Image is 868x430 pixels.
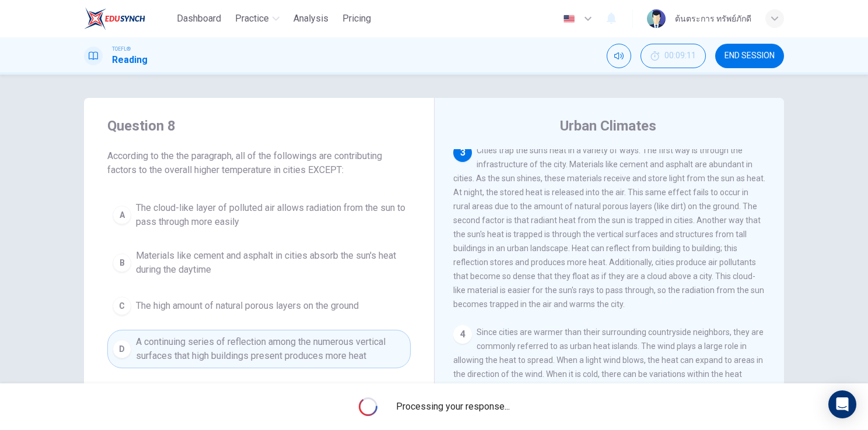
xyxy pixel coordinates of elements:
span: A continuing series of reflection among the numerous vertical surfaces that high buildings presen... [136,335,405,363]
button: AThe cloud-like layer of polluted air allows radiation from the sun to pass through more easily [107,196,411,234]
span: Materials like cement and asphalt in cities absorb the sun's heat during the daytime [136,249,405,277]
span: Pricing [342,12,371,26]
div: 3 [453,143,472,162]
img: en [562,15,576,23]
button: DA continuing series of reflection among the numerous vertical surfaces that high buildings prese... [107,330,411,368]
img: EduSynch logo [84,7,145,30]
button: Dashboard [172,8,226,29]
div: A [113,206,131,224]
span: TOEFL® [112,45,131,53]
button: CThe high amount of natural porous layers on the ground [107,291,411,320]
button: BMaterials like cement and asphalt in cities absorb the sun's heat during the daytime [107,244,411,282]
span: The cloud-like layer of polluted air allows radiation from the sun to pass through more easily [136,201,405,229]
span: Dashboard [177,12,221,26]
span: END SESSION [724,51,775,61]
div: Mute [607,44,631,68]
button: 00:09:11 [640,44,706,68]
span: Practice [235,12,269,26]
img: Profile picture [647,9,666,28]
div: ต้นตระการ ทรัพย์ภักดี [675,12,751,26]
span: 00:09:11 [664,51,696,61]
h4: Urban Climates [560,117,656,135]
a: EduSynch logo [84,7,172,30]
div: B [113,253,131,272]
div: D [113,340,131,358]
div: Hide [640,44,706,68]
span: Processing your response... [396,400,510,414]
span: According to the the paragraph, all of the followings are contributing factors to the overall hig... [107,149,411,177]
button: END SESSION [715,44,784,68]
div: 4 [453,325,472,344]
h1: Reading [112,53,148,67]
span: The high amount of natural porous layers on the ground [136,299,359,313]
span: Since cities are warmer than their surrounding countryside neighbors, they are commonly referred ... [453,327,764,407]
button: Analysis [289,8,333,29]
div: Open Intercom Messenger [828,390,856,418]
h4: Question 8 [107,117,411,135]
div: C [113,297,131,315]
span: Analysis [293,12,328,26]
button: Practice [230,8,284,29]
button: Pricing [338,8,376,29]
